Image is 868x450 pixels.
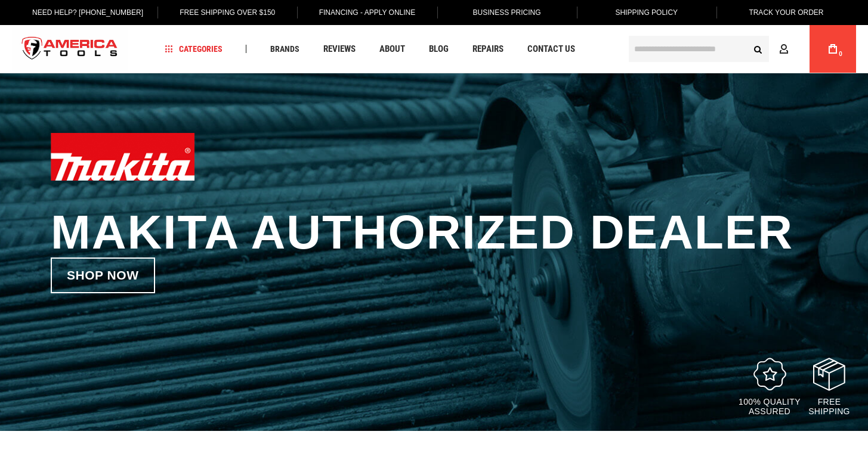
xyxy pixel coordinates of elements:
[839,51,842,57] span: 0
[323,45,356,54] span: Reviews
[424,41,454,57] a: Blog
[615,8,678,17] span: Shipping Policy
[51,133,194,181] img: Makita logo
[265,41,305,57] a: Brands
[374,41,410,57] a: About
[429,45,449,54] span: Blog
[165,45,223,53] span: Categories
[821,25,844,73] a: 0
[51,207,817,257] h1: Makita Authorized Dealer
[160,41,228,57] a: Categories
[270,45,299,53] span: Brands
[522,41,580,57] a: Contact Us
[467,41,509,57] a: Repairs
[808,397,850,416] p: Free Shipping
[527,45,575,54] span: Contact Us
[737,397,802,416] p: 100% quality assured
[12,27,128,72] a: store logo
[746,38,769,60] button: Search
[51,257,155,293] a: Shop now
[379,45,405,54] span: About
[472,45,503,54] span: Repairs
[318,41,361,57] a: Reviews
[12,27,128,72] img: America Tools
